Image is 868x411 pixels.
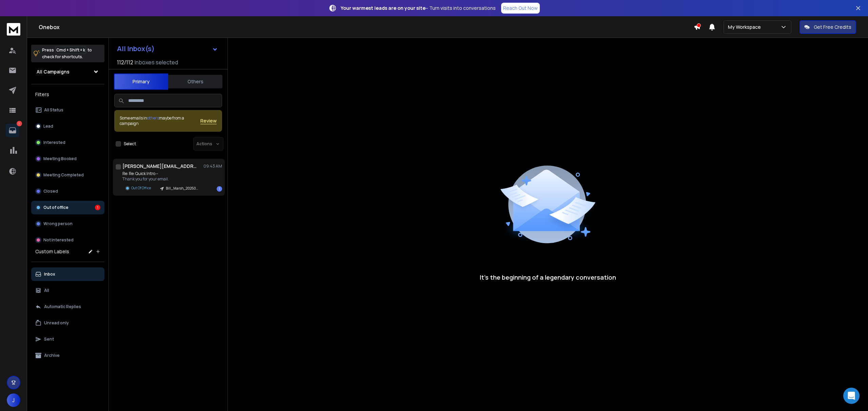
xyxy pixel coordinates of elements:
a: 1 [6,124,19,137]
button: J [7,393,20,407]
p: 1 [17,121,22,126]
button: Lead [31,120,104,133]
p: Reach Out Now [503,5,538,12]
p: – Turn visits into conversations [341,5,496,12]
span: others [147,115,159,121]
h1: All Inbox(s) [117,45,155,52]
button: Interested [31,136,104,149]
strong: Your warmest leads are on your site [341,5,426,11]
p: My Workspace [728,24,764,30]
button: Others [168,74,222,89]
span: Cmd + Shift + k [55,46,86,54]
p: Wrong person [43,221,73,226]
p: Bill_Marsh_20250325 [166,186,198,191]
h3: Inboxes selected [135,58,178,66]
div: Some emails in maybe from a campaign [120,115,200,126]
h1: Onebox [39,23,694,31]
button: Primary [114,73,168,90]
p: Interested [43,140,65,145]
p: 09:43 AM [203,164,222,169]
p: It’s the beginning of a legendary conversation [480,273,616,282]
button: All Status [31,103,104,117]
button: Not Interested [31,233,104,247]
p: Meeting Booked [43,156,77,161]
h1: [PERSON_NAME][EMAIL_ADDRESS][DOMAIN_NAME] [122,163,197,170]
button: Get Free Credits [800,20,856,34]
p: Out of office [43,205,68,210]
span: 112 / 112 [117,58,133,66]
p: Not Interested [43,237,74,243]
button: All Inbox(s) [112,42,223,56]
label: Select [124,141,136,147]
button: Unread only [31,316,104,330]
button: Automatic Replies [31,300,104,313]
button: Inbox [31,267,104,281]
button: Meeting Booked [31,152,104,166]
p: Inbox [44,272,55,277]
p: Press to check for shortcuts. [42,47,92,60]
p: Lead [43,124,53,129]
p: All [44,288,49,293]
button: All [31,284,104,297]
img: logo [7,23,20,36]
div: 1 [217,186,222,192]
p: Re: Re: Quick Intro -- [122,171,202,176]
button: Wrong person [31,217,104,231]
div: 1 [95,205,100,210]
p: Meeting Completed [43,172,84,178]
p: Sent [44,337,54,342]
div: Open Intercom Messenger [843,388,860,404]
p: Closed [43,189,58,194]
h3: Filters [31,90,104,99]
button: All Campaigns [31,65,104,79]
button: Archive [31,349,104,362]
p: All Status [44,107,63,113]
p: Unread only [44,320,69,326]
p: Thank you for your email. [122,176,202,182]
p: Out Of Office [131,186,151,191]
button: Closed [31,185,104,198]
p: Archive [44,353,60,358]
button: Review [200,117,217,124]
p: Automatic Replies [44,304,81,309]
button: Meeting Completed [31,168,104,182]
a: Reach Out Now [501,3,540,14]
p: Get Free Credits [814,24,851,30]
button: Out of office1 [31,201,104,214]
h3: Custom Labels [35,248,69,255]
h1: All Campaigns [37,68,70,75]
button: Sent [31,332,104,346]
